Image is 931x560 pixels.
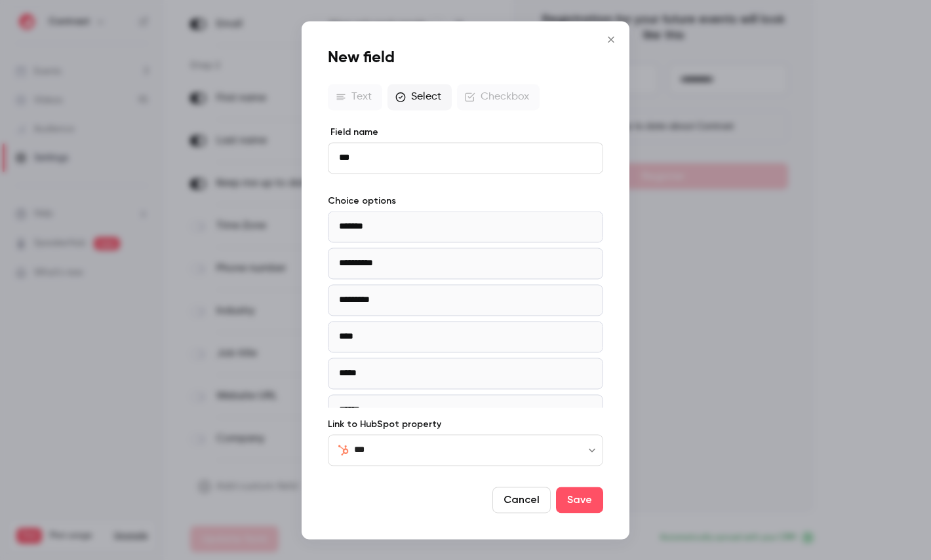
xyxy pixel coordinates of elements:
[492,487,551,513] button: Cancel
[328,195,603,208] label: Choice options
[328,418,603,431] label: Link to HubSpot property
[556,487,603,513] button: Save
[598,26,624,52] button: Close
[585,443,599,457] button: Open
[328,47,603,68] h1: New field
[328,126,603,139] label: Field name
